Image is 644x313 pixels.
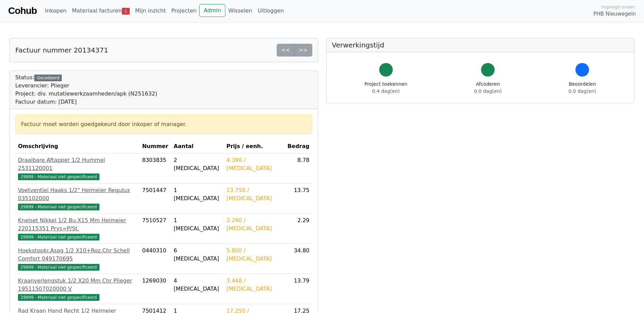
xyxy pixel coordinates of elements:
[15,82,157,90] div: Leverancier: Plieger
[372,88,400,94] span: 0.4 dag(en)
[18,247,137,271] a: Hoekstopkr.Asag 1/2 X10+Roz.Chr Schell Comfort 04917069529999 - Materiaal niet gespecificeerd
[140,274,171,304] td: 1269030
[18,186,137,203] div: Voetventiel Haaks 1/2" Heimeier Regulux 035102000
[226,216,282,233] div: 2.290 / [MEDICAL_DATA]
[168,4,199,18] a: Projecten
[174,247,221,263] div: 6 [MEDICAL_DATA]
[226,156,282,172] div: 4.390 / [MEDICAL_DATA]
[285,274,312,304] td: 13.79
[285,244,312,274] td: 34.80
[18,186,137,211] a: Voetventiel Haaks 1/2" Heimeier Regulux 03510200029999 - Materiaal niet gespecificeerd
[174,156,221,172] div: 2 [MEDICAL_DATA]
[21,120,307,128] div: Factuur moet worden goedgekeurd door inkoper of manager.
[140,153,171,184] td: 8303835
[593,10,636,18] span: PHB Nieuwegein
[226,186,282,203] div: 13.750 / [MEDICAL_DATA]
[18,294,99,301] span: 29999 - Materiaal niet gespecificeerd
[174,186,221,203] div: 1 [MEDICAL_DATA]
[365,81,407,95] div: Project toekennen
[69,4,132,18] a: Materiaal facturen1
[474,81,502,95] div: Afcoderen
[18,247,137,263] div: Hoekstopkr.Asag 1/2 X10+Roz.Chr Schell Comfort 049170695
[285,153,312,184] td: 8.78
[255,4,287,18] a: Uitloggen
[15,90,157,98] div: Project: div. mutatiewerkzaamheden/apk (N251632)
[18,234,99,241] span: 29999 - Materiaal niet gespecificeerd
[601,4,636,10] span: Ingelogd onder:
[18,277,137,293] div: Kraanverlengstuk 1/2 X20 Mm Chr Plieger 19511507020000 V
[226,277,282,293] div: 3.448 / [MEDICAL_DATA]
[226,247,282,263] div: 5.800 / [MEDICAL_DATA]
[285,140,312,153] th: Bedrag
[18,264,99,271] span: 29999 - Materiaal niet gespecificeerd
[18,277,137,301] a: Kraanverlengstuk 1/2 X20 Mm Chr Plieger 19511507020000 V29999 - Materiaal niet gespecificeerd
[18,216,137,241] a: Knelset Nikkel 1/2 Bu.X15 Mm Heimeier 220115351 Prys=P/St.29999 - Materiaal niet gespecificeerd
[18,173,99,180] span: 29999 - Materiaal niet gespecificeerd
[15,98,157,106] div: Factuur datum: [DATE]
[474,88,502,94] span: 0.0 dag(en)
[15,140,140,153] th: Omschrijving
[171,140,224,153] th: Aantal
[122,8,130,15] span: 1
[285,214,312,244] td: 2.29
[285,184,312,214] td: 13.75
[18,204,99,210] span: 29999 - Materiaal niet gespecificeerd
[174,216,221,233] div: 1 [MEDICAL_DATA]
[15,74,157,106] div: Status:
[569,88,596,94] span: 0.0 dag(en)
[8,3,37,19] a: Cohub
[34,75,62,81] div: Gecodeerd
[140,244,171,274] td: 0440310
[199,4,225,17] a: Admin
[225,4,255,18] a: Wisselen
[224,140,285,153] th: Prijs / eenh.
[140,140,171,153] th: Nummer
[132,4,169,18] a: Mijn inzicht
[569,81,596,95] div: Beoordelen
[174,277,221,293] div: 4 [MEDICAL_DATA]
[15,46,108,54] h5: Factuur nummer 20134371
[42,4,69,18] a: Inkopen
[332,41,629,49] h5: Verwerkingstijd
[140,184,171,214] td: 7501447
[18,216,137,233] div: Knelset Nikkel 1/2 Bu.X15 Mm Heimeier 220115351 Prys=P/St.
[18,156,137,181] a: Draaibare Aftapper 1/2 Hummel 253112000129999 - Materiaal niet gespecificeerd
[18,156,137,172] div: Draaibare Aftapper 1/2 Hummel 2531120001
[140,214,171,244] td: 7510527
